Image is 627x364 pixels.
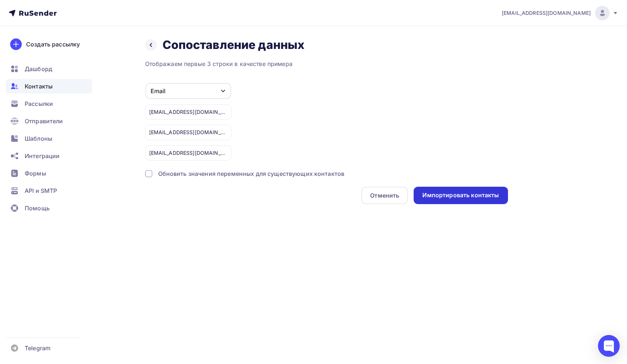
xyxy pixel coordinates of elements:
[25,99,53,108] span: Рассылки
[422,191,499,199] div: Импортировать контакты
[370,191,399,200] div: Отменить
[25,117,63,125] span: Отправители
[26,40,80,49] div: Создать рассылку
[25,134,52,143] span: Шаблоны
[502,6,618,20] a: [EMAIL_ADDRESS][DOMAIN_NAME]
[25,65,52,73] span: Дашборд
[25,169,46,178] span: Формы
[145,59,508,68] div: Отображаем первые 3 строки в качестве примера
[6,166,92,181] a: Формы
[25,204,50,212] span: Помощь
[25,186,57,195] span: API и SMTP
[25,152,60,160] span: Интеграции
[6,96,92,111] a: Рассылки
[6,131,92,146] a: Шаблоны
[25,344,50,352] span: Telegram
[6,62,92,76] a: Дашборд
[158,169,345,178] div: Обновить значения переменных для существующих контактов
[145,145,231,161] div: [EMAIL_ADDRESS][DOMAIN_NAME]
[151,87,165,95] div: Email
[6,114,92,128] a: Отправители
[145,83,231,99] button: Email
[163,38,305,52] h2: Сопоставление данных
[6,79,92,94] a: Контакты
[145,104,231,120] div: [EMAIL_ADDRESS][DOMAIN_NAME]
[502,9,591,17] span: [EMAIL_ADDRESS][DOMAIN_NAME]
[25,82,53,91] span: Контакты
[145,125,231,140] div: [EMAIL_ADDRESS][DOMAIN_NAME]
